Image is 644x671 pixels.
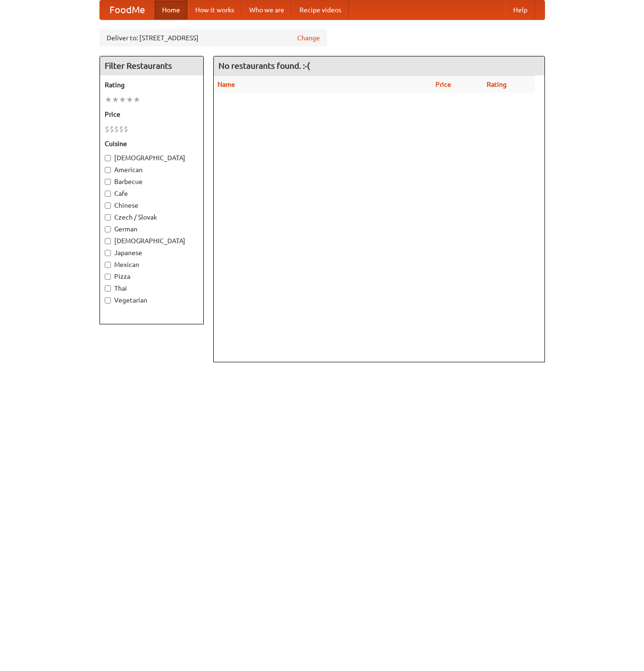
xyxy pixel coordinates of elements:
[218,81,235,88] a: Name
[105,224,199,234] label: German
[100,0,154,19] a: FoodMe
[126,94,133,105] li: ★
[188,0,242,19] a: How it works
[105,262,111,268] input: Mexican
[100,56,203,75] h4: Filter Restaurants
[487,81,507,88] a: Rating
[105,189,199,198] label: Cafe
[105,167,111,173] input: American
[100,29,327,46] div: Deliver to: [STREET_ADDRESS]
[105,250,111,256] input: Japanese
[105,201,199,210] label: Chinese
[105,153,199,163] label: [DEMOGRAPHIC_DATA]
[109,124,114,134] li: $
[218,61,310,70] ng-pluralize: No restaurants found. :-(
[119,124,124,134] li: $
[105,260,199,269] label: Mexican
[105,236,199,246] label: [DEMOGRAPHIC_DATA]
[105,214,111,221] input: Czech / Slovak
[105,124,109,134] li: $
[105,202,111,209] input: Chinese
[292,0,349,19] a: Recipe videos
[154,0,188,19] a: Home
[242,0,292,19] a: Who we are
[105,179,111,185] input: Barbecue
[114,124,119,134] li: $
[124,124,128,134] li: $
[105,295,199,305] label: Vegetarian
[105,226,111,232] input: German
[105,94,112,105] li: ★
[105,285,111,292] input: Thai
[112,94,119,105] li: ★
[105,272,199,281] label: Pizza
[435,81,451,88] a: Price
[105,165,199,175] label: American
[133,94,140,105] li: ★
[105,248,199,257] label: Japanese
[105,80,199,90] h5: Rating
[105,155,111,161] input: [DEMOGRAPHIC_DATA]
[105,297,111,303] input: Vegetarian
[105,191,111,197] input: Cafe
[105,238,111,244] input: [DEMOGRAPHIC_DATA]
[105,212,199,222] label: Czech / Slovak
[105,284,199,293] label: Thai
[105,274,111,280] input: Pizza
[105,177,199,186] label: Barbecue
[506,0,535,19] a: Help
[105,139,199,148] h5: Cuisine
[105,110,199,119] h5: Price
[119,94,126,105] li: ★
[297,33,320,43] a: Change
